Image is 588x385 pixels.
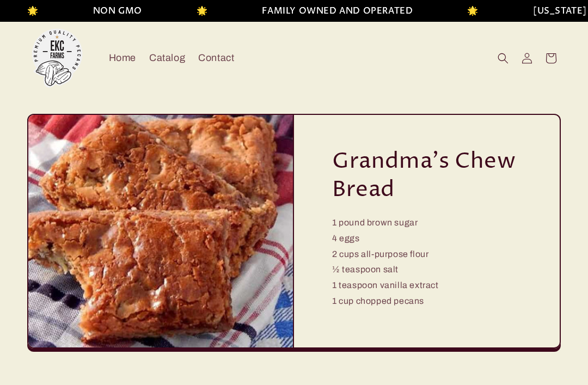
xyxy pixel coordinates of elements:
[23,3,34,19] li: 🌟
[109,52,136,64] span: Home
[258,3,409,19] li: FAMILY OWNED AND OPERATED
[102,45,143,71] a: Home
[27,28,87,88] img: EKC Pecans
[463,3,475,19] li: 🌟
[198,52,234,64] span: Contact
[149,52,185,64] span: Catalog
[332,148,522,204] h2: Grandma's Chew Bread
[192,3,204,19] li: 🌟
[89,3,138,19] li: NON GMO
[192,45,241,71] a: Contact
[23,24,91,92] a: EKC Pecans
[491,46,515,70] summary: Search
[332,215,439,309] p: 1 pound brown sugar 4 eggs 2 cups all-purpose flour ½ teaspoon salt 1 teaspoon vanilla extract 1 ...
[143,45,192,71] a: Catalog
